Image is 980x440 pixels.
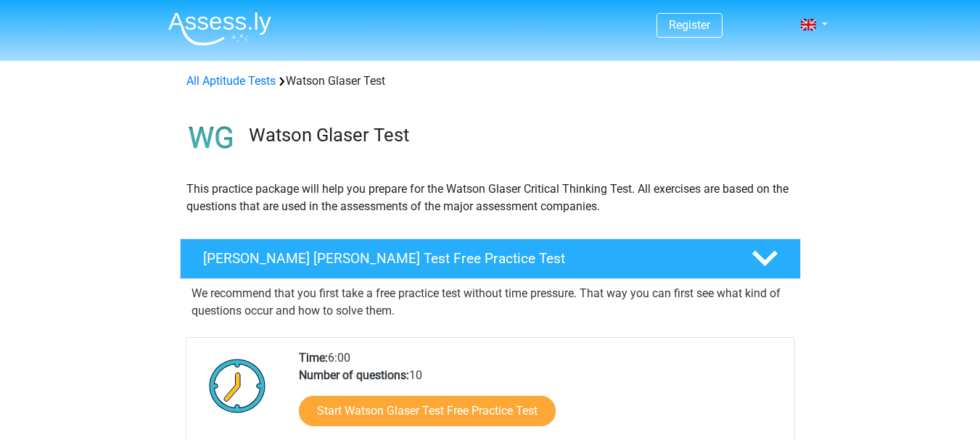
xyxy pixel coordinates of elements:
[186,180,794,215] p: This practice package will help you prepare for the Watson Glaser Critical Thinking Test. All exe...
[203,250,728,267] h4: [PERSON_NAME] [PERSON_NAME] Test Free Practice Test
[299,351,328,365] b: Time:
[181,107,242,169] img: watson glaser test
[192,285,789,320] p: We recommend that you first take a free practice test without time pressure. That way you can fir...
[299,368,409,382] b: Number of questions:
[201,349,274,422] img: Clock
[186,74,276,88] a: All Aptitude Tests
[181,72,800,90] div: Watson Glaser Test
[299,396,556,426] a: Start Watson Glaser Test Free Practice Test
[168,12,271,46] img: Assessly
[249,124,789,146] h3: Watson Glaser Test
[174,238,807,279] a: [PERSON_NAME] [PERSON_NAME] Test Free Practice Test
[669,18,710,32] a: Register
